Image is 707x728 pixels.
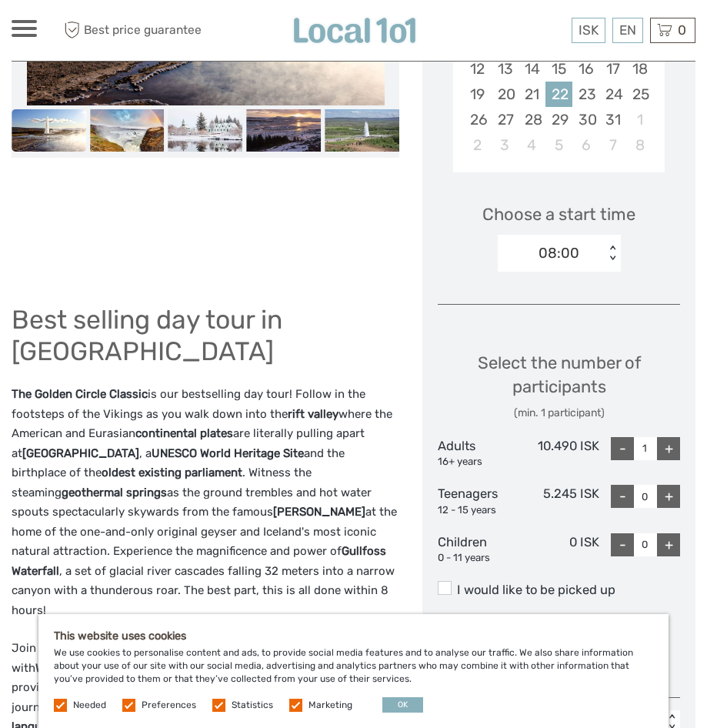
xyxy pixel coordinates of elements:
div: Choose Tuesday, October 21st, 2025 [519,82,545,107]
img: 789d360b66274714a4298a4071a5bf9e_slider_thumbnail.jpg [168,109,243,151]
div: 16+ years [438,455,519,469]
strong: geothermal springs [62,486,167,499]
div: Choose Monday, November 3rd, 2025 [492,132,519,158]
div: Choose Saturday, October 25th, 2025 [626,82,653,107]
div: Adults [438,437,519,469]
div: Choose Friday, October 17th, 2025 [599,56,626,82]
div: Choose Tuesday, November 4th, 2025 [519,132,545,158]
div: Choose Friday, October 31st, 2025 [599,107,626,132]
div: (min. 1 participant) [438,406,680,421]
strong: Gullfoss Waterfall [12,544,386,578]
div: 08:00 [539,243,579,263]
label: Marketing [308,699,352,712]
div: + [657,437,680,460]
div: month 2025-10 [458,5,659,158]
strong: The Golden Circle Classic [12,387,148,401]
strong: [PERSON_NAME] [273,505,365,519]
div: We use cookies to personalise content and ads, to provide social media features and to analyse ou... [38,614,669,728]
div: Choose Thursday, October 16th, 2025 [572,56,599,82]
div: Choose Sunday, October 26th, 2025 [464,107,491,132]
label: I would like to be picked up [438,581,680,599]
img: c0de1f531bed482d8f827e8adb229bb7_slider_thumbnail.jpeg [325,109,399,151]
div: Choose Sunday, October 12th, 2025 [464,56,491,82]
span: 0 [675,22,689,38]
label: Needed [73,699,106,712]
div: Choose Thursday, October 30th, 2025 [572,107,599,132]
div: Choose Friday, November 7th, 2025 [599,132,626,158]
div: Choose Saturday, November 8th, 2025 [626,132,653,158]
img: b846a1ecf8ab4e89888a13218a665a4c_slider_thumbnail.jpg [90,109,165,151]
div: Choose Friday, October 24th, 2025 [599,82,626,107]
div: Choose Monday, October 20th, 2025 [492,82,519,107]
button: OK [382,697,423,713]
strong: continental plates [135,426,233,440]
h1: Best selling day tour in [GEOGRAPHIC_DATA] [12,304,399,366]
div: Select the number of participants [438,351,680,421]
div: Choose Monday, October 13th, 2025 [492,56,519,82]
div: 12 - 15 years [438,503,519,518]
strong: UNESCO World Heritage Site [152,446,304,460]
div: Choose Tuesday, October 28th, 2025 [519,107,545,132]
div: Choose Wednesday, October 15th, 2025 [545,56,572,82]
div: Choose Wednesday, October 29th, 2025 [545,107,572,132]
strong: oldest existing parliament [102,466,242,479]
img: e175debaa42941df996bc995c853bfbe_slider_thumbnail.jpg [246,109,321,151]
div: Choose Thursday, November 6th, 2025 [572,132,599,158]
div: Teenagers [438,485,519,517]
div: EN [612,18,643,43]
strong: WiFi-connected computer tablets for each guest [35,661,298,675]
div: - [611,485,634,508]
span: Choose a start time [482,202,635,226]
label: Statistics [232,699,273,712]
div: 0 ISK [519,533,599,566]
span: ISK [579,22,599,38]
div: Children [438,533,519,566]
div: 5.245 ISK [519,485,599,517]
strong: [GEOGRAPHIC_DATA] [22,446,139,460]
div: + [657,533,680,556]
div: Choose Sunday, October 19th, 2025 [464,82,491,107]
div: Choose Tuesday, October 14th, 2025 [519,56,545,82]
div: 0 - 11 years [438,551,519,566]
img: 9f6193964c564d70b71f3d9082c596d8_slider_thumbnail.jpeg [12,109,86,151]
div: - [611,437,634,460]
div: Choose Sunday, November 2nd, 2025 [464,132,491,158]
div: - [611,533,634,556]
img: Local 101 [288,12,422,49]
div: < > [605,245,619,262]
div: Choose Saturday, October 18th, 2025 [626,56,653,82]
span: Best price guarantee [60,18,202,43]
div: Choose Saturday, November 1st, 2025 [626,107,653,132]
label: Preferences [142,699,196,712]
strong: rift valley [288,407,338,421]
div: 10.490 ISK [519,437,599,469]
div: Choose Wednesday, November 5th, 2025 [545,132,572,158]
h5: This website uses cookies [54,629,653,643]
div: Choose Thursday, October 23rd, 2025 [572,82,599,107]
div: + [657,485,680,508]
p: is our bestselling day tour! Follow in the footsteps of the Vikings as you walk down into the whe... [12,385,399,620]
div: Choose Monday, October 27th, 2025 [492,107,519,132]
div: Choose Wednesday, October 22nd, 2025 [545,82,572,107]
